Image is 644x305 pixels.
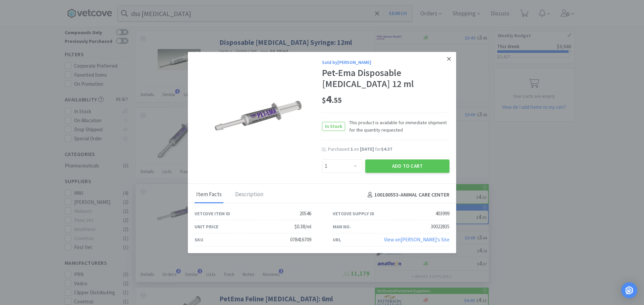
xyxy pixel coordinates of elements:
div: $0.38/ml [294,223,311,231]
span: . 55 [332,95,342,105]
div: 078416709 [290,236,311,244]
div: Item Facts [195,186,223,203]
div: Description [233,186,265,203]
img: f9257c12392d469e883252304afb987e_403999.jpeg [215,72,302,159]
div: Pet-Ema Disposable [MEDICAL_DATA] 12 ml [322,67,449,90]
span: 4 [322,92,342,106]
div: Sold by [PERSON_NAME] [322,59,449,66]
h4: 100180553 - ANIMAL CARE CENTER [365,190,449,199]
div: 30022835 [431,223,449,231]
div: Unit Price [195,223,218,230]
button: Add to Cart [365,159,449,173]
span: This product is available for immediate shipment for the quantity requested [345,119,449,134]
div: Vetcove Item ID [195,210,230,217]
span: $ [322,95,326,105]
div: Purchased on for [328,146,449,153]
span: 1 [351,146,353,152]
span: $4.37 [381,146,392,152]
div: 403999 [435,210,449,218]
div: Open Intercom Messenger [621,282,637,298]
div: URL [333,236,341,243]
span: In Stock [322,122,345,131]
div: Vetcove Supply ID [333,210,374,217]
div: SKU [195,236,203,243]
a: View on[PERSON_NAME]'s Site [384,236,449,243]
span: [DATE] [360,146,374,152]
div: 20546 [300,210,311,218]
div: Man No. [333,223,351,230]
